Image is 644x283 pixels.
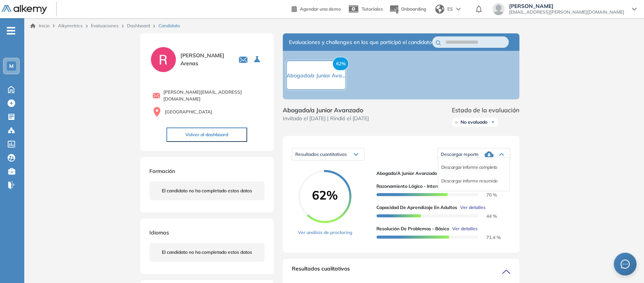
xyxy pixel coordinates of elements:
[456,8,461,11] img: arrow
[149,46,177,74] img: PROFILE_MENU_LOGO_USER
[332,57,349,71] span: 62%
[457,204,486,211] button: Ver detalles
[158,22,180,29] span: Candidato
[376,204,457,211] span: Capacidad de Aprendizaje en Adultos
[441,151,479,157] span: Descargar reporte
[9,63,14,69] span: M
[509,3,624,9] span: [PERSON_NAME]
[283,115,369,123] span: Invitado el [DATE] | Rindió el [DATE]
[165,108,212,115] span: [GEOGRAPHIC_DATA]
[298,189,351,201] span: 62%
[477,192,497,198] span: 70 %
[180,52,229,68] span: [PERSON_NAME] Arenas
[295,151,347,157] span: Resultados cuantitativos
[251,53,265,66] button: Seleccione la evaluación activa
[283,105,369,115] span: Abogado/a Junior Avanzado
[289,38,432,46] span: Evaluaciones y challenges en los que participó el candidato
[449,225,478,232] button: Ver detalles
[477,234,501,240] span: 71.4 %
[401,6,426,12] span: Onboarding
[461,119,487,125] span: No evaluado
[477,213,497,219] span: 44 %
[452,105,519,115] span: Estado de la evaluación
[447,6,453,13] span: ES
[509,9,624,15] span: [EMAIL_ADDRESS][PERSON_NAME][DOMAIN_NAME]
[292,265,350,277] span: Resultados cualitativos
[30,22,50,29] a: Inicio
[298,229,352,236] a: Ver análisis de proctoring
[162,187,252,194] span: El candidato no ha completado estos datos
[490,120,495,124] img: Ícono de flecha
[163,89,264,102] span: [PERSON_NAME][EMAIL_ADDRESS][DOMAIN_NAME]
[362,6,383,12] span: Tutoriales
[58,23,83,28] span: Alkymetrics
[291,4,341,13] a: Agendar una demo
[452,225,478,232] span: Ver detalles
[620,259,630,269] span: message
[376,183,450,190] span: Razonamiento Lógico - Intermedio
[287,72,345,79] span: Abogado/a Junior Ava...
[376,225,449,232] span: Resolución de problemas - Básico
[149,168,175,175] span: Formación
[166,127,247,142] button: Volver al dashboard
[2,5,47,14] img: Logo
[460,204,486,211] span: Ver detalles
[300,6,341,12] span: Agendar una demo
[91,23,119,28] a: Evaluaciones
[389,1,426,17] button: Onboarding
[7,30,15,31] i: -
[149,229,169,236] span: Idiomas
[441,164,497,171] li: Descargar informe completo
[162,249,252,256] span: El candidato no ha completado estos datos
[435,5,444,14] img: world
[441,177,498,185] li: Descargar informe resumido
[376,170,504,177] span: Abogado/a Junior Avanzado
[127,23,150,28] a: Dashboard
